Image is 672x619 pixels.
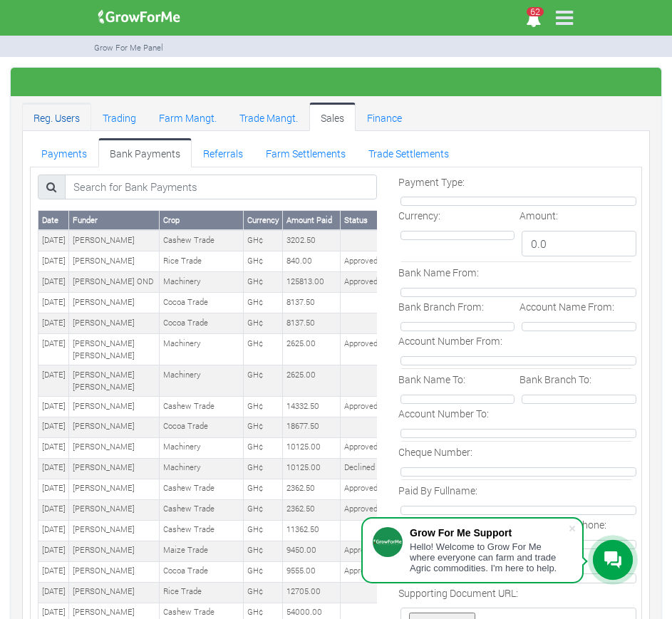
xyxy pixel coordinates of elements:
[160,479,244,499] td: Cashew Trade
[160,365,244,397] td: Machinery
[519,372,591,387] label: Bank Branch To:
[38,397,69,417] td: [DATE]
[244,582,283,603] td: GH¢
[160,251,244,272] td: Rice Trade
[283,479,341,499] td: 2362.50
[69,541,160,561] td: [PERSON_NAME]
[38,582,69,603] td: [DATE]
[244,293,283,313] td: GH¢
[160,397,244,417] td: Cashew Trade
[192,138,254,167] a: Referrals
[38,230,69,251] td: [DATE]
[283,397,341,417] td: 14332.50
[69,334,160,365] td: [PERSON_NAME] [PERSON_NAME]
[244,251,283,272] td: GH¢
[283,520,341,541] td: 11362.50
[398,333,502,348] label: Account Number From:
[410,527,568,539] div: Grow For Me Support
[69,313,160,334] td: [PERSON_NAME]
[38,313,69,334] td: [DATE]
[69,561,160,582] td: [PERSON_NAME]
[398,406,489,421] label: Account Number To:
[283,417,341,437] td: 18677.50
[341,251,381,272] td: Approved
[38,417,69,437] td: [DATE]
[148,103,228,131] a: Farm Mangt.
[38,541,69,561] td: [DATE]
[398,586,518,600] label: Supporting Document URL:
[38,458,69,479] td: [DATE]
[69,520,160,541] td: [PERSON_NAME]
[341,437,381,458] td: Approved
[522,231,636,256] p: 0.0
[69,365,160,397] td: [PERSON_NAME] [PERSON_NAME]
[38,479,69,499] td: [DATE]
[309,103,356,131] a: Sales
[38,272,69,293] td: [DATE]
[398,483,477,498] label: Paid By Fullname:
[38,293,69,313] td: [DATE]
[244,520,283,541] td: GH¢
[283,582,341,603] td: 12705.00
[228,103,309,131] a: Trade Mangt.
[38,499,69,520] td: [DATE]
[160,334,244,365] td: Machinery
[160,230,244,251] td: Cashew Trade
[357,138,460,167] a: Trade Settlements
[38,520,69,541] td: [DATE]
[69,293,160,313] td: [PERSON_NAME]
[519,14,547,28] a: 62
[341,541,381,561] td: Approved
[519,208,558,223] label: Amount:
[244,561,283,582] td: GH¢
[283,230,341,251] td: 3202.50
[94,42,163,53] small: Grow For Me Panel
[244,211,283,230] th: Currency
[69,211,160,230] th: Funder
[341,397,381,417] td: Approved
[38,561,69,582] td: [DATE]
[244,499,283,520] td: GH¢
[283,458,341,479] td: 10125.00
[38,334,69,365] td: [DATE]
[69,437,160,458] td: [PERSON_NAME]
[341,499,381,520] td: Approved
[98,138,192,167] a: Bank Payments
[69,251,160,272] td: [PERSON_NAME]
[160,520,244,541] td: Cashew Trade
[283,365,341,397] td: 2625.00
[283,499,341,520] td: 2362.50
[244,334,283,365] td: GH¢
[91,103,148,131] a: Trading
[254,138,357,167] a: Farm Settlements
[398,444,472,459] label: Cheque Number:
[356,103,413,131] a: Finance
[244,541,283,561] td: GH¢
[244,365,283,397] td: GH¢
[160,211,244,230] th: Crop
[519,299,614,314] label: Account Name From:
[160,458,244,479] td: Machinery
[283,293,341,313] td: 8137.50
[38,251,69,272] td: [DATE]
[244,479,283,499] td: GH¢
[38,365,69,397] td: [DATE]
[30,138,98,167] a: Payments
[283,251,341,272] td: 840.00
[398,299,484,314] label: Bank Branch From:
[398,208,440,223] label: Currency:
[160,437,244,458] td: Machinery
[160,417,244,437] td: Cocoa Trade
[283,313,341,334] td: 8137.50
[341,272,381,293] td: Approved
[69,499,160,520] td: [PERSON_NAME]
[398,175,465,189] label: Payment Type:
[283,211,341,230] th: Amount Paid
[341,211,381,230] th: Status
[519,4,547,36] i: Notifications
[69,582,160,603] td: [PERSON_NAME]
[341,561,381,582] td: Approved
[244,397,283,417] td: GH¢
[160,293,244,313] td: Cocoa Trade
[410,541,568,573] div: Hello! Welcome to Grow For Me where everyone can farm and trade Agric commodities. I'm here to help.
